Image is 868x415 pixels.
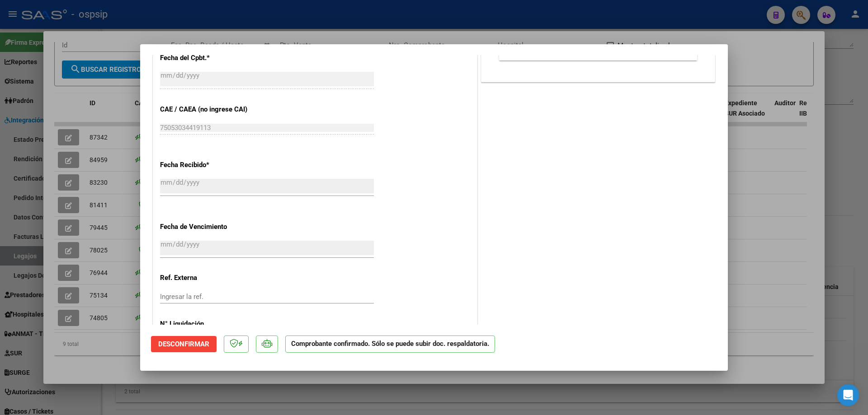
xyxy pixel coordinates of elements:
p: Comprobante confirmado. Sólo se puede subir doc. respaldatoria. [285,336,495,353]
span: Desconfirmar [158,340,209,348]
p: Fecha Recibido [160,160,253,170]
p: CAE / CAEA (no ingrese CAI) [160,104,253,115]
p: N° Liquidación [160,319,253,329]
button: Desconfirmar [151,336,217,352]
p: Fecha del Cpbt. [160,53,253,63]
div: Open Intercom Messenger [837,384,859,406]
p: Ref. Externa [160,273,253,283]
p: Fecha de Vencimiento [160,222,253,232]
